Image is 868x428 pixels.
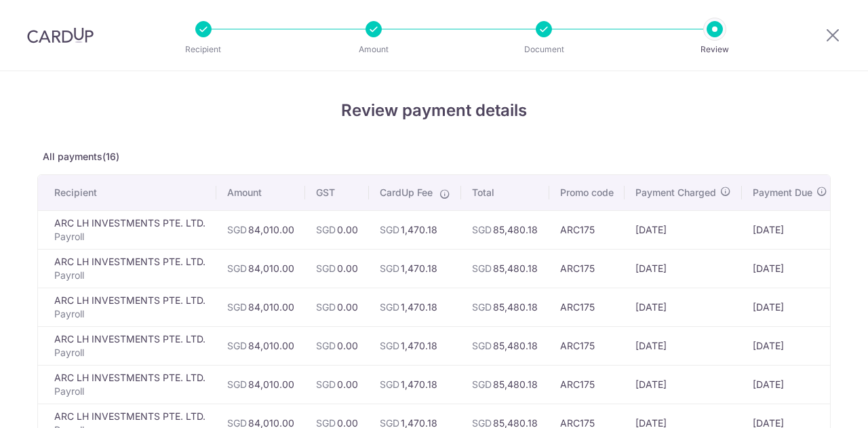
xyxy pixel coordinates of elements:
p: Payroll [54,346,205,359]
td: 84,010.00 [216,365,305,404]
th: Total [461,175,549,210]
td: 84,010.00 [216,288,305,326]
td: 85,480.18 [461,365,549,404]
span: SGD [227,262,247,274]
td: [DATE] [742,210,838,249]
td: 0.00 [305,210,369,249]
td: [DATE] [742,326,838,365]
span: SGD [316,262,336,274]
p: Payroll [54,385,205,398]
th: Promo code [549,175,625,210]
th: Recipient [38,175,216,210]
td: ARC LH INVESTMENTS PTE. LTD. [38,249,216,288]
span: SGD [316,340,336,351]
span: SGD [227,224,247,235]
td: ARC LH INVESTMENTS PTE. LTD. [38,210,216,249]
span: SGD [472,378,492,390]
span: CardUp Fee [380,186,433,199]
td: [DATE] [742,288,838,326]
span: SGD [380,262,399,274]
td: 85,480.18 [461,210,549,249]
span: SGD [316,378,336,390]
p: Payroll [54,307,205,321]
td: [DATE] [742,249,838,288]
td: ARC175 [549,249,625,288]
img: CardUp [27,27,94,43]
span: SGD [472,340,492,351]
span: SGD [316,224,336,235]
p: Document [494,43,594,56]
td: 0.00 [305,249,369,288]
td: 0.00 [305,365,369,404]
td: 85,480.18 [461,288,549,326]
td: ARC175 [549,210,625,249]
td: 1,470.18 [369,326,461,365]
td: 85,480.18 [461,249,549,288]
td: ARC LH INVESTMENTS PTE. LTD. [38,365,216,404]
td: 1,470.18 [369,210,461,249]
td: ARC LH INVESTMENTS PTE. LTD. [38,288,216,326]
span: SGD [380,301,399,313]
span: Payment Charged [635,186,716,199]
td: ARC175 [549,365,625,404]
span: SGD [472,301,492,313]
td: [DATE] [625,249,742,288]
span: SGD [380,378,399,390]
th: GST [305,175,369,210]
span: SGD [316,301,336,313]
span: SGD [472,224,492,235]
td: 85,480.18 [461,326,549,365]
td: 0.00 [305,326,369,365]
span: SGD [227,340,247,351]
td: [DATE] [625,326,742,365]
td: [DATE] [625,288,742,326]
span: SGD [380,340,399,351]
span: SGD [472,262,492,274]
td: ARC175 [549,288,625,326]
span: SGD [380,224,399,235]
td: 0.00 [305,288,369,326]
td: ARC175 [549,326,625,365]
p: Payroll [54,269,205,282]
p: All payments(16) [37,150,831,163]
h4: Review payment details [37,98,831,123]
p: Review [665,43,765,56]
p: Payroll [54,230,205,244]
td: 84,010.00 [216,210,305,249]
td: 84,010.00 [216,249,305,288]
td: [DATE] [625,365,742,404]
span: Payment Due [753,186,812,199]
td: 1,470.18 [369,288,461,326]
span: SGD [227,378,247,390]
p: Recipient [153,43,254,56]
th: Amount [216,175,305,210]
td: 1,470.18 [369,365,461,404]
td: [DATE] [625,210,742,249]
span: SGD [227,301,247,313]
td: 1,470.18 [369,249,461,288]
td: 84,010.00 [216,326,305,365]
td: ARC LH INVESTMENTS PTE. LTD. [38,326,216,365]
p: Amount [323,43,424,56]
td: [DATE] [742,365,838,404]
